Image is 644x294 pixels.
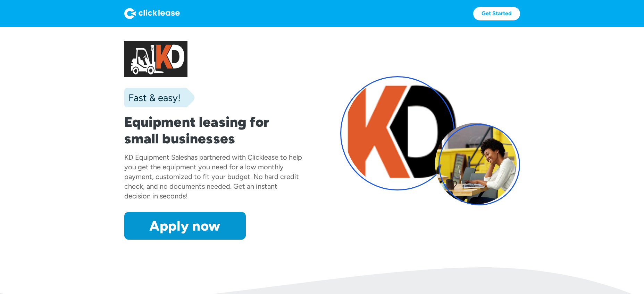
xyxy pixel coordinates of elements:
div: has partnered with Clicklease to help you get the equipment you need for a low monthly payment, c... [124,153,302,200]
a: Apply now [124,212,246,240]
h1: Equipment leasing for small businesses [124,114,304,147]
img: A woman sitting at her computer outside. [435,123,517,204]
a: Get Started [473,7,520,20]
div: Fast & easy! [124,91,181,105]
div: KD Equipment Sales [124,153,187,161]
img: Logo [124,8,180,19]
